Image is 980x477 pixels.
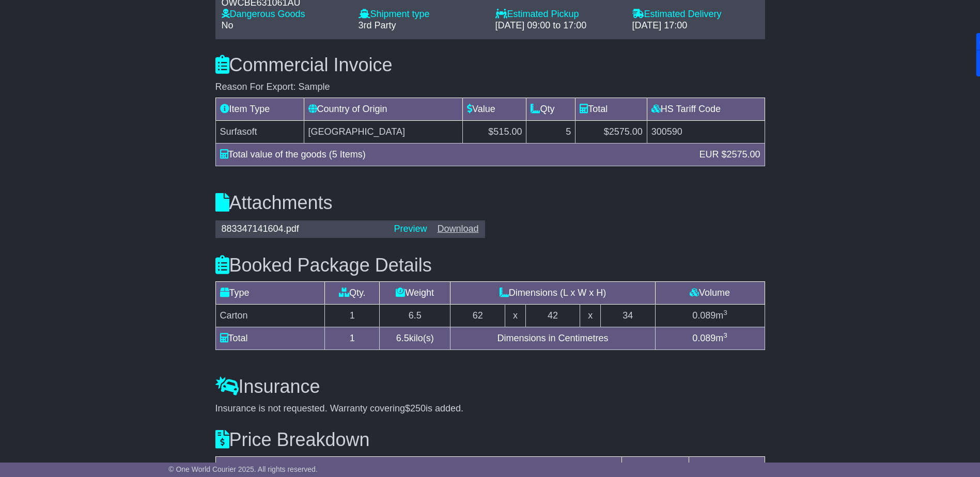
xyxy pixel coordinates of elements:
td: HS Tariff Code [647,98,765,121]
span: 0.089 [692,333,715,343]
div: Estimated Pickup [495,9,622,20]
div: Shipment type [359,9,485,20]
td: 42 [525,305,580,327]
div: EUR $2575.00 [694,148,765,162]
td: Surfasoft [215,121,304,144]
span: No [222,20,234,30]
td: 34 [600,305,655,327]
a: Preview [394,224,427,234]
td: x [580,305,600,327]
td: Volume [655,282,765,305]
a: Download [437,224,478,234]
div: Total value of the goods (5 Items) [215,148,694,162]
td: Qty [526,98,575,121]
td: Dimensions in Centimetres [450,327,655,350]
div: [DATE] 17:00 [632,20,759,31]
td: Carton [215,305,325,327]
td: Total [575,98,647,121]
td: 300590 [647,121,765,144]
span: $250 [405,403,426,414]
span: © One World Courier 2025. All rights reserved. [168,465,318,473]
td: kilo(s) [380,327,450,350]
td: m [655,305,765,327]
td: Total [215,327,325,350]
h3: Insurance [215,376,765,397]
td: m [655,327,765,350]
h3: Price Breakdown [215,430,765,450]
h3: Booked Package Details [215,255,765,276]
td: Item Type [215,98,304,121]
span: 3rd Party [359,20,396,30]
td: Weight [380,282,450,305]
td: 1 [325,327,380,350]
td: 5 [526,121,575,144]
h3: Commercial Invoice [215,55,765,75]
div: Dangerous Goods [222,9,348,20]
td: 6.5 [380,305,450,327]
td: Country of Origin [304,98,462,121]
div: Estimated Delivery [632,9,759,20]
td: Dimensions (L x W x H) [450,282,655,305]
td: Value [462,98,526,121]
td: Type [215,282,325,305]
div: Reason For Export: Sample [215,82,765,93]
td: $515.00 [462,121,526,144]
sup: 3 [723,309,727,316]
td: x [505,305,525,327]
td: 1 [325,305,380,327]
h3: Attachments [215,193,765,213]
div: 883347141604.pdf [216,224,389,235]
td: 62 [450,305,505,327]
td: $2575.00 [575,121,647,144]
span: 6.5 [396,333,409,343]
div: Insurance is not requested. Warranty covering is added. [215,403,765,415]
td: [GEOGRAPHIC_DATA] [304,121,462,144]
td: Qty. [325,282,380,305]
sup: 3 [723,331,727,339]
div: [DATE] 09:00 to 17:00 [495,20,622,31]
span: 0.089 [692,310,715,321]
